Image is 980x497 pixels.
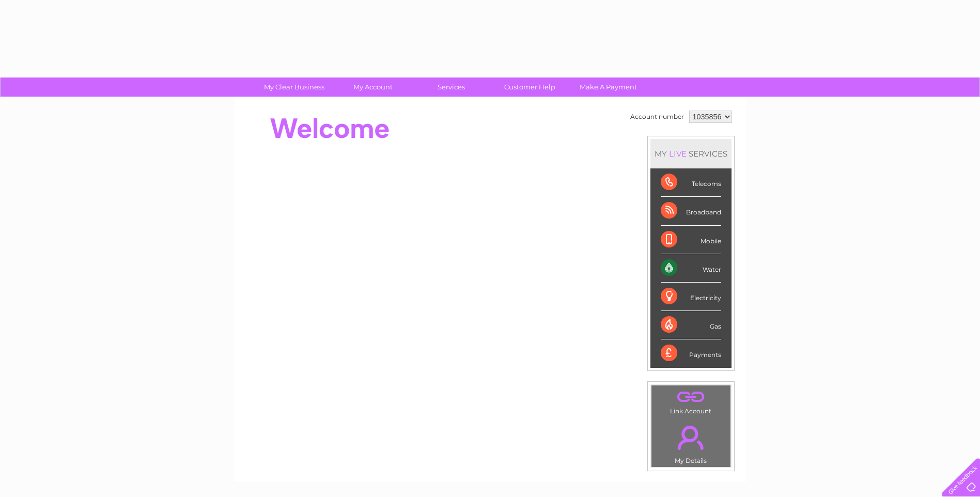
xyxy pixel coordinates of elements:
div: Payments [661,339,721,367]
div: Electricity [661,283,721,311]
a: My Account [330,77,415,97]
a: Make A Payment [566,77,651,97]
a: Customer Help [487,77,572,97]
a: . [654,420,728,456]
td: My Details [651,417,731,468]
div: Broadband [661,197,721,225]
div: MY SERVICES [650,139,732,168]
div: Water [661,254,721,283]
td: Account number [628,108,687,126]
a: . [654,388,728,406]
td: Link Account [651,385,731,417]
a: My Clear Business [252,77,337,97]
div: Gas [661,311,721,339]
a: Services [409,77,494,97]
div: Telecoms [661,168,721,197]
div: Mobile [661,226,721,254]
div: LIVE [667,149,689,159]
